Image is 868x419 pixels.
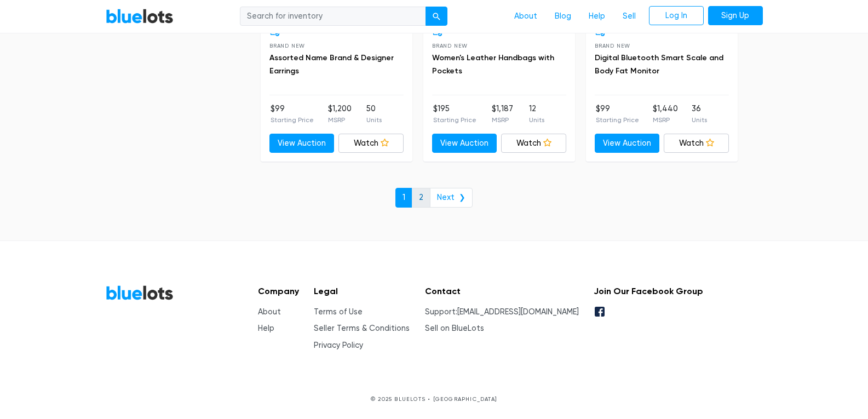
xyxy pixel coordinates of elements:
[664,134,729,153] a: Watch
[314,324,410,333] a: Seller Terms & Conditions
[594,286,703,296] h5: Join Our Facebook Group
[106,285,174,301] a: BlueLots
[366,103,382,125] li: 50
[432,53,554,76] a: Women's Leather Handbags with Pockets
[595,53,723,76] a: Digital Bluetooth Smart Scale and Body Fat Monitor
[708,6,763,26] a: Sign Up
[106,8,174,24] a: BlueLots
[492,103,513,125] li: $1,187
[240,7,426,26] input: Search for inventory
[457,307,579,317] a: [EMAIL_ADDRESS][DOMAIN_NAME]
[271,115,314,125] p: Starting Price
[546,6,580,27] a: Blog
[258,307,281,317] a: About
[596,115,639,125] p: Starting Price
[432,43,468,49] span: Brand New
[425,324,484,333] a: Sell on BlueLots
[501,134,566,153] a: Watch
[269,134,335,153] a: View Auction
[492,115,513,125] p: MSRP
[412,188,430,208] a: 2
[595,43,630,49] span: Brand New
[692,103,707,125] li: 36
[433,103,476,125] li: $195
[692,115,707,125] p: Units
[433,115,476,125] p: Starting Price
[258,324,274,333] a: Help
[366,115,382,125] p: Units
[580,6,614,27] a: Help
[425,306,579,318] li: Support:
[529,103,544,125] li: 12
[614,6,645,27] a: Sell
[314,286,410,296] h5: Legal
[505,6,546,27] a: About
[338,134,404,153] a: Watch
[271,103,314,125] li: $99
[258,286,299,296] h5: Company
[106,395,763,403] p: © 2025 BLUELOTS • [GEOGRAPHIC_DATA]
[425,286,579,296] h5: Contact
[269,43,305,49] span: Brand New
[653,103,678,125] li: $1,440
[269,53,394,76] a: Assorted Name Brand & Designer Earrings
[595,134,660,153] a: View Auction
[328,115,352,125] p: MSRP
[653,115,678,125] p: MSRP
[430,188,473,208] a: Next ❯
[432,134,497,153] a: View Auction
[314,307,363,317] a: Terms of Use
[649,6,704,26] a: Log In
[395,188,412,208] a: 1
[314,341,363,350] a: Privacy Policy
[328,103,352,125] li: $1,200
[596,103,639,125] li: $99
[529,115,544,125] p: Units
